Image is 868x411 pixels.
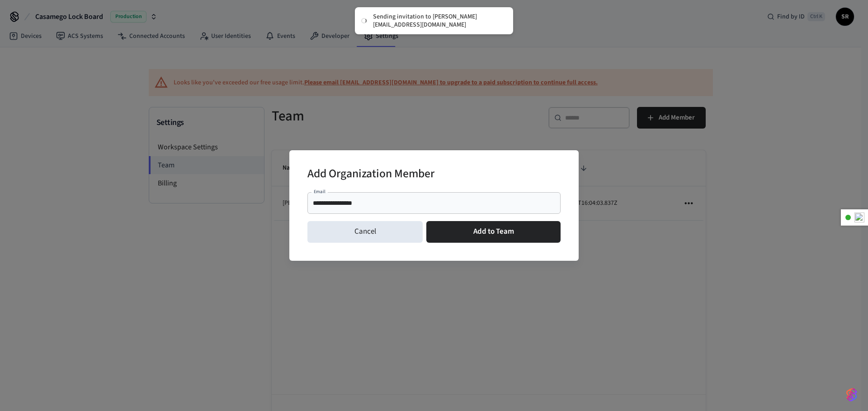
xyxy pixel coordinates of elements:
[846,388,857,402] img: SeamLogoGradient.69752ec5.svg
[426,221,561,243] button: Add to Team
[307,221,423,243] button: Cancel
[314,188,325,195] label: Email
[307,161,434,189] h2: Add Organization Member
[373,13,504,29] div: Sending invitation to [PERSON_NAME][EMAIL_ADDRESS][DOMAIN_NAME]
